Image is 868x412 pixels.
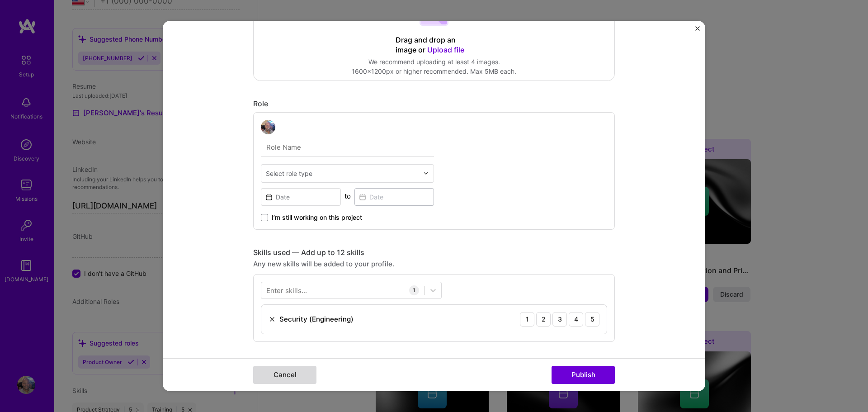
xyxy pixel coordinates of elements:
span: I’m still working on this project [272,213,362,222]
div: Any new skills will be added to your profile. [253,259,615,269]
span: Upload file [427,45,464,54]
div: 3 [552,312,567,327]
div: Skills used — Add up to 12 skills [253,248,615,257]
div: Select role type [266,169,312,178]
img: Remove [269,316,276,323]
div: to [344,191,351,201]
div: 1 [520,312,534,327]
div: 2 [536,312,551,327]
div: 1600x1200px or higher recommended. Max 5MB each. [352,66,516,76]
input: Date [354,188,434,206]
div: 5 [585,312,599,327]
div: Security (Engineering) [279,314,354,324]
img: drop icon [423,170,429,176]
div: 4 [569,312,583,327]
button: Cancel [253,366,316,384]
input: Role Name [261,138,434,157]
div: We recommend uploading at least 4 images. [352,57,516,66]
div: Role [253,99,615,109]
div: Enter skills... [266,285,307,295]
button: Close [695,26,700,36]
button: Publish [552,366,615,384]
div: 1 [409,285,419,295]
input: Date [261,188,341,206]
div: Drag and drop an image or [396,35,472,55]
